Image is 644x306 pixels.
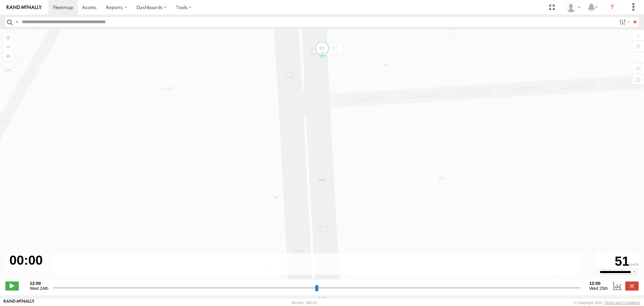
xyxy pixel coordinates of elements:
img: rand-logo.svg [7,5,42,10]
label: Search Filter Options [616,17,631,27]
strong: 12:00 [30,281,48,286]
div: Amin Vahidinezhad [563,2,583,12]
div: Version: 305.01 [291,301,317,305]
span: Wed 25th [589,286,608,291]
a: Terms and Conditions [605,301,640,305]
strong: 12:00 [589,281,608,286]
i: ? [607,2,618,13]
div: 51 [597,254,639,269]
label: Close [625,281,639,290]
label: Search Query [14,17,19,27]
div: © Copyright 2025 - [574,301,640,305]
span: Wed 24th [30,286,48,291]
label: Play/Stop [5,281,19,290]
a: Visit our Website [4,299,35,306]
